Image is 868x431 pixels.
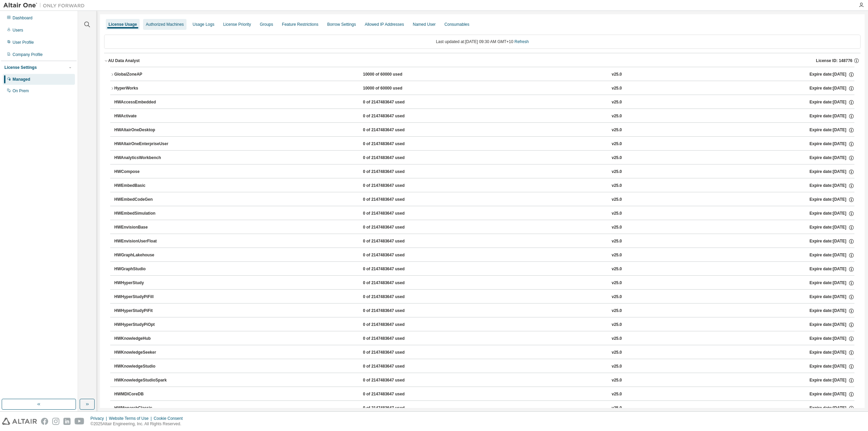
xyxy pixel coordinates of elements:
[363,336,424,342] div: 0 of 2147483647 used
[41,418,48,425] img: facebook.svg
[809,391,854,397] div: Expire date: [DATE]
[114,373,854,388] button: HWKnowledgeStudioSpark0 of 2147483647 usedv25.0Expire date:[DATE]
[809,308,854,314] div: Expire date: [DATE]
[612,169,622,175] div: v25.0
[114,280,175,286] div: HWHyperStudy
[282,22,318,27] div: Feature Restrictions
[114,303,854,318] button: HWHyperStudyPiFit0 of 2147483647 usedv25.0Expire date:[DATE]
[363,252,424,258] div: 0 of 2147483647 used
[809,183,854,189] div: Expire date: [DATE]
[114,72,175,78] div: GlobalZoneAP
[327,22,356,27] div: Borrow Settings
[154,416,186,421] div: Cookie Consent
[114,345,854,360] button: HWKnowledgeSeeker0 of 2147483647 usedv25.0Expire date:[DATE]
[363,294,424,300] div: 0 of 2147483647 used
[363,364,424,370] div: 0 of 2147483647 used
[114,99,175,105] div: HWAccessEmbedded
[363,224,424,231] div: 0 of 2147483647 used
[114,155,175,161] div: HWAnalyticsWorkbench
[363,169,424,175] div: 0 of 2147483647 used
[363,238,424,244] div: 0 of 2147483647 used
[445,22,469,27] div: Consumables
[114,290,854,305] button: HWHyperStudyPiFill0 of 2147483647 usedv25.0Expire date:[DATE]
[809,377,854,384] div: Expire date: [DATE]
[612,252,622,258] div: v25.0
[612,127,622,133] div: v25.0
[110,67,854,82] button: GlobalZoneAP10000 of 60000 usedv25.0Expire date:[DATE]
[13,88,29,94] div: On Prem
[13,27,23,33] div: Users
[114,224,175,231] div: HWEnvisionBase
[816,58,852,63] span: License ID: 148776
[114,405,175,411] div: HWMonarchClassic
[4,65,37,70] div: License Settings
[114,109,854,124] button: HWActivate0 of 2147483647 usedv25.0Expire date:[DATE]
[809,224,854,231] div: Expire date: [DATE]
[13,52,43,57] div: Company Profile
[809,99,854,105] div: Expire date: [DATE]
[612,211,622,217] div: v25.0
[13,15,33,21] div: Dashboard
[114,331,854,346] button: HWKnowledgeHub0 of 2147483647 usedv25.0Expire date:[DATE]
[114,387,854,402] button: HWMDICoreDB0 of 2147483647 usedv25.0Expire date:[DATE]
[114,127,175,133] div: HWAltairOneDesktop
[114,266,175,272] div: HWGraphStudio
[612,99,622,105] div: v25.0
[114,169,175,175] div: HWCompose
[363,350,424,356] div: 0 of 2147483647 used
[114,359,854,374] button: HWKnowledgeStudio0 of 2147483647 usedv25.0Expire date:[DATE]
[104,35,861,49] div: Last updated at: [DATE] 09:30 AM GMT+10
[114,123,854,138] button: HWAltairOneDesktop0 of 2147483647 usedv25.0Expire date:[DATE]
[612,364,622,370] div: v25.0
[363,266,424,272] div: 0 of 2147483647 used
[809,322,854,328] div: Expire date: [DATE]
[809,266,854,272] div: Expire date: [DATE]
[114,151,854,165] button: HWAnalyticsWorkbench0 of 2147483647 usedv25.0Expire date:[DATE]
[114,141,175,147] div: HWAltairOneEnterpriseUser
[114,220,854,235] button: HWEnvisionBase0 of 2147483647 usedv25.0Expire date:[DATE]
[2,418,37,425] img: altair_logo.svg
[114,401,854,416] button: HWMonarchClassic0 of 2147483647 usedv25.0Expire date:[DATE]
[114,238,175,244] div: HWEnvisionUserFloat
[114,364,175,370] div: HWKnowledgeStudio
[363,141,424,147] div: 0 of 2147483647 used
[612,294,622,300] div: v25.0
[809,197,854,203] div: Expire date: [DATE]
[114,206,854,221] button: HWEmbedSimulation0 of 2147483647 usedv25.0Expire date:[DATE]
[91,421,187,427] p: © 2025 Altair Engineering, Inc. All Rights Reserved.
[114,294,175,300] div: HWHyperStudyPiFill
[363,405,424,411] div: 0 of 2147483647 used
[612,183,622,189] div: v25.0
[363,113,424,119] div: 0 of 2147483647 used
[104,53,861,68] button: AU Data AnalystLicense ID: 148776
[114,137,854,152] button: HWAltairOneEnterpriseUser0 of 2147483647 usedv25.0Expire date:[DATE]
[114,234,854,249] button: HWEnvisionUserFloat0 of 2147483647 usedv25.0Expire date:[DATE]
[612,350,622,356] div: v25.0
[114,248,854,263] button: HWGraphLakehouse0 of 2147483647 usedv25.0Expire date:[DATE]
[809,294,854,300] div: Expire date: [DATE]
[363,183,424,189] div: 0 of 2147483647 used
[809,141,854,147] div: Expire date: [DATE]
[3,2,88,9] img: Altair One
[809,127,854,133] div: Expire date: [DATE]
[612,197,622,203] div: v25.0
[809,405,854,411] div: Expire date: [DATE]
[114,308,175,314] div: HWHyperStudyPiFit
[363,99,424,105] div: 0 of 2147483647 used
[110,81,854,96] button: HyperWorks10000 of 60000 usedv25.0Expire date:[DATE]
[809,238,854,244] div: Expire date: [DATE]
[612,85,622,92] div: v25.0
[612,391,622,397] div: v25.0
[114,262,854,277] button: HWGraphStudio0 of 2147483647 usedv25.0Expire date:[DATE]
[809,364,854,370] div: Expire date: [DATE]
[193,22,214,27] div: Usage Logs
[413,22,435,27] div: Named User
[612,377,622,384] div: v25.0
[63,418,71,425] img: linkedin.svg
[13,77,30,82] div: Managed
[114,192,854,207] button: HWEmbedCodeGen0 of 2147483647 usedv25.0Expire date:[DATE]
[114,377,175,384] div: HWKnowledgeStudioSpark
[108,22,137,27] div: License Usage
[114,95,854,110] button: HWAccessEmbedded0 of 2147483647 usedv25.0Expire date:[DATE]
[146,22,184,27] div: Authorized Machines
